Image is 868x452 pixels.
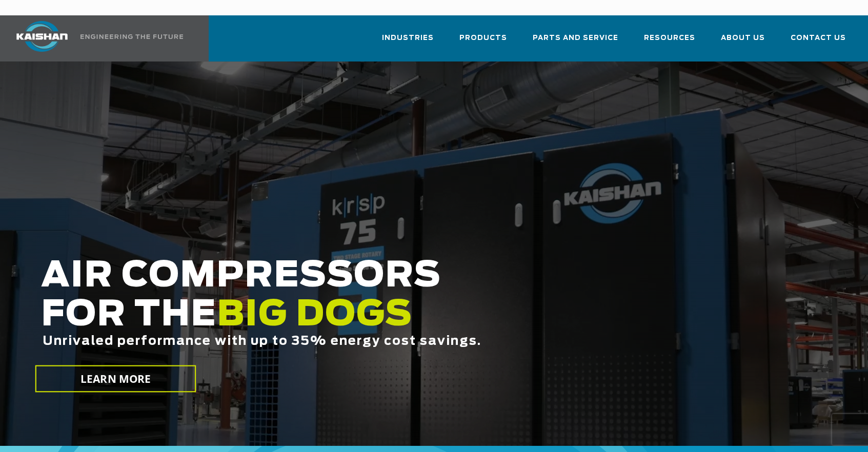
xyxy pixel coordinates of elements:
[791,32,846,44] span: Contact Us
[217,298,413,333] span: BIG DOGS
[80,372,151,386] span: LEARN MORE
[4,15,185,61] a: Kaishan USA
[791,25,846,59] a: Contact Us
[533,25,618,59] a: Parts and Service
[721,25,765,59] a: About Us
[644,25,695,59] a: Resources
[4,21,80,52] img: kaishan logo
[43,335,481,347] span: Unrivaled performance with up to 35% energy cost savings.
[80,34,183,39] img: Engineering the future
[41,257,694,380] h2: AIR COMPRESSORS FOR THE
[382,32,434,44] span: Industries
[459,25,507,59] a: Products
[644,32,695,44] span: Resources
[35,365,196,393] a: LEARN MORE
[382,25,434,59] a: Industries
[533,32,618,44] span: Parts and Service
[721,32,765,44] span: About Us
[459,32,507,44] span: Products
